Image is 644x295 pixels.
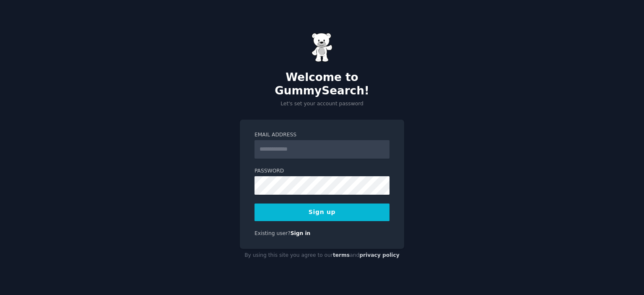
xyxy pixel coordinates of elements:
a: terms [333,252,350,258]
img: Gummy Bear [312,33,332,62]
span: Existing user? [254,230,291,236]
label: Password [254,167,390,175]
a: Sign in [291,230,311,236]
p: Let's set your account password [240,100,404,108]
label: Email Address [254,131,390,139]
a: privacy policy [359,252,400,258]
button: Sign up [254,204,390,221]
h2: Welcome to GummySearch! [240,71,404,97]
div: By using this site you agree to our and [240,249,404,262]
